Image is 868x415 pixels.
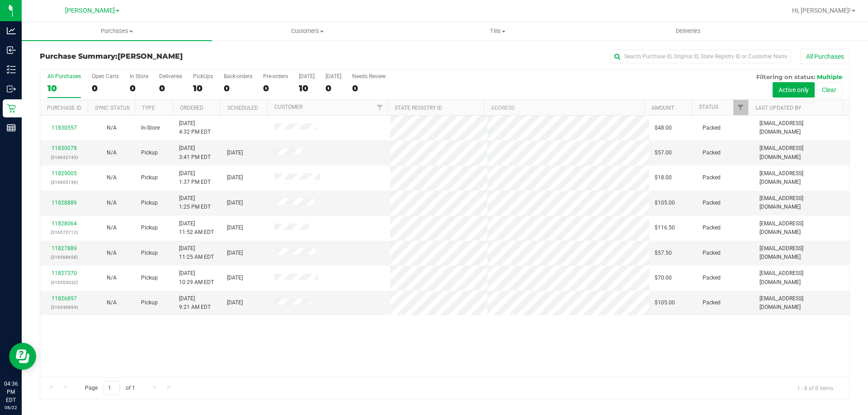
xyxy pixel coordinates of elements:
a: 11829005 [52,170,77,177]
div: 0 [159,83,182,93]
span: Packed [703,274,721,282]
div: 0 [352,83,386,93]
span: Not Applicable [107,125,117,131]
span: Pickup [141,199,158,207]
span: Packed [703,224,721,232]
span: [EMAIL_ADDRESS][DOMAIN_NAME] [759,294,844,312]
span: $105.00 [655,298,675,307]
h3: Purchase Summary: [40,52,310,61]
p: (316540694) [46,303,82,312]
a: Customer [274,104,302,110]
span: [DATE] [227,274,243,282]
div: 0 [263,83,288,93]
a: 11827889 [52,245,77,252]
span: Pickup [141,173,158,182]
button: N/A [107,274,117,282]
span: [EMAIL_ADDRESS][DOMAIN_NAME] [759,219,844,237]
inline-svg: Outbound [7,84,16,93]
span: [PERSON_NAME] [65,7,115,14]
button: N/A [107,199,117,207]
span: Not Applicable [107,224,117,231]
a: 11826897 [52,295,77,302]
span: Not Applicable [107,149,117,156]
span: Packed [703,149,721,157]
div: 0 [224,83,252,93]
a: Sync Status [95,105,130,111]
button: All Purchases [800,49,850,64]
div: 0 [130,83,148,93]
div: 0 [325,83,341,93]
span: $116.50 [655,224,675,232]
a: Filter [373,100,387,115]
a: Purchase ID [47,105,81,111]
span: $105.00 [655,199,675,207]
span: [EMAIL_ADDRESS][DOMAIN_NAME] [759,194,844,211]
span: Pickup [141,224,158,232]
span: 1 - 8 of 8 items [790,381,840,395]
span: Not Applicable [107,250,117,256]
span: [DATE] 4:32 PM EDT [179,119,211,136]
div: Pre-orders [263,73,288,79]
div: 0 [92,83,119,93]
span: [DATE] 9:21 AM EDT [179,294,211,312]
a: 11828064 [52,220,77,227]
span: Not Applicable [107,174,117,181]
span: Purchases [22,27,212,35]
p: (316603136) [46,178,82,187]
span: [EMAIL_ADDRESS][DOMAIN_NAME] [759,119,844,136]
span: Pickup [141,298,158,307]
span: Packed [703,298,721,307]
button: Clear [816,82,842,98]
span: Page of 1 [77,381,142,395]
inline-svg: Analytics [7,26,16,35]
a: Scheduled [227,105,258,111]
span: $48.00 [655,124,672,132]
button: Active only [773,82,815,98]
span: Packed [703,199,721,207]
a: Customers [212,22,402,41]
div: 10 [299,83,315,93]
span: Pickup [141,149,158,157]
a: Last Updated By [755,105,801,111]
span: [DATE] 1:25 PM EDT [179,194,211,211]
p: (316568658) [46,253,82,261]
inline-svg: Inventory [7,65,16,74]
span: Packed [703,124,721,132]
button: N/A [107,298,117,307]
div: [DATE] [325,73,341,79]
div: Open Carts [92,73,119,79]
span: Packed [703,249,721,257]
div: 10 [47,83,81,93]
span: Multiple [817,73,842,80]
button: N/A [107,149,117,157]
span: [DATE] [227,199,243,207]
span: $18.00 [655,173,672,182]
span: Not Applicable [107,275,117,281]
a: 11828889 [52,200,77,206]
input: 1 [104,381,120,395]
a: 11830557 [52,125,77,131]
span: [DATE] [227,224,243,232]
span: [EMAIL_ADDRESS][DOMAIN_NAME] [759,244,844,261]
button: N/A [107,173,117,182]
span: Pickup [141,249,158,257]
a: 11830078 [52,145,77,151]
div: Deliveries [159,73,182,79]
span: Customers [212,27,402,35]
p: (316572712) [46,228,82,237]
div: PickUps [193,73,213,79]
p: 08/22 [4,404,18,411]
span: [DATE] [227,173,243,182]
th: Address [484,100,644,116]
span: [DATE] 11:25 AM EDT [179,244,214,261]
a: Filter [733,100,748,115]
span: Not Applicable [107,200,117,206]
span: Tills [403,27,592,35]
span: $70.00 [655,274,672,282]
span: Not Applicable [107,299,117,306]
span: $57.00 [655,149,672,157]
button: N/A [107,224,117,232]
div: [DATE] [299,73,315,79]
a: Purchases [22,22,212,41]
div: 10 [193,83,213,93]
